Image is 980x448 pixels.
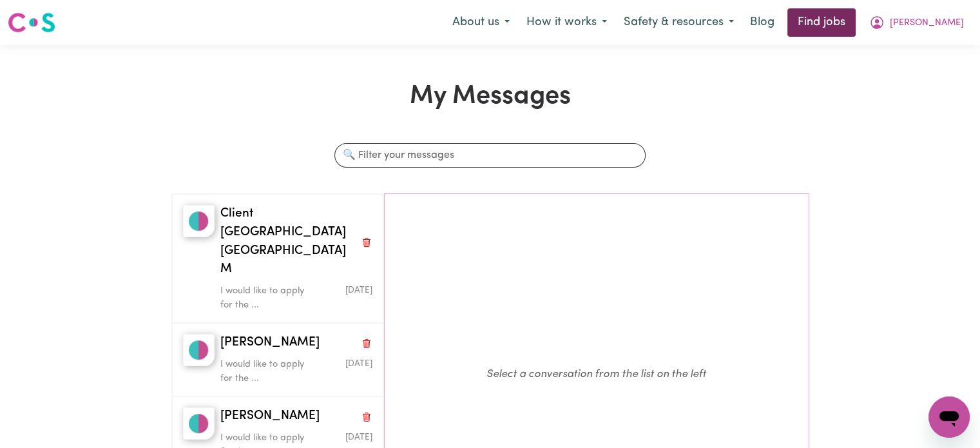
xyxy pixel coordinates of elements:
[183,407,215,440] img: Bruce R
[220,407,320,426] span: [PERSON_NAME]
[8,8,55,37] a: Careseekers logo
[220,284,322,312] p: I would like to apply for the ...
[334,143,646,168] input: 🔍 Filter your messages
[742,8,782,37] a: Blog
[8,11,55,34] img: Careseekers logo
[345,433,372,442] span: Message sent on July 5, 2025
[361,409,372,425] button: Delete conversation
[361,234,372,251] button: Delete conversation
[615,9,742,36] button: Safety & resources
[518,9,615,36] button: How it works
[183,334,215,366] img: Joanne C
[928,396,970,438] iframe: Button to launch messaging window
[220,205,355,279] span: Client [GEOGRAPHIC_DATA] [GEOGRAPHIC_DATA] M
[486,369,706,380] em: Select a conversation from the list on the left
[171,81,809,112] h1: My Messages
[345,286,372,295] span: Message sent on July 3, 2025
[183,205,215,237] img: Client Mount Waverly VIC M
[861,9,972,36] button: My Account
[787,8,856,37] a: Find jobs
[345,360,372,368] span: Message sent on July 3, 2025
[172,194,383,323] button: Client Mount Waverly VIC MClient [GEOGRAPHIC_DATA] [GEOGRAPHIC_DATA] MDelete conversationI would ...
[890,16,964,30] span: [PERSON_NAME]
[220,358,322,385] p: I would like to apply for the ...
[444,9,518,36] button: About us
[172,323,383,396] button: Joanne C[PERSON_NAME]Delete conversationI would like to apply for the ...Message sent on July 3, ...
[220,334,320,353] span: [PERSON_NAME]
[361,335,372,352] button: Delete conversation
